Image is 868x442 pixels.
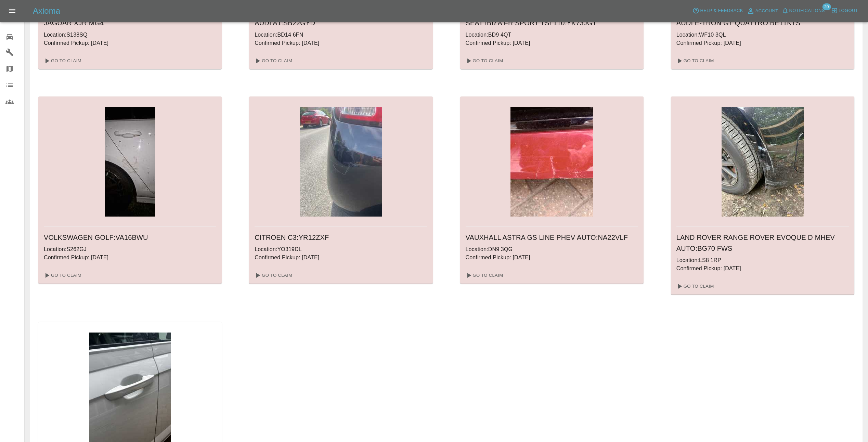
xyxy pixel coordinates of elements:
[44,245,216,253] p: Location: S262GJ
[466,253,638,262] p: Confirmed Pickup: [DATE]
[674,55,716,66] a: Go To Claim
[822,3,831,10] span: 20
[676,256,849,264] p: Location: LS8 1RP
[780,5,827,16] button: Notifications
[466,17,638,28] h6: SEAT IBIZA FR SPORT TSI 110 : YK73JGT
[463,270,505,281] a: Go To Claim
[44,232,216,243] h6: VOLKSWAGEN GOLF : VA16BWU
[466,31,638,39] p: Location: BD9 4QT
[466,39,638,47] p: Confirmed Pickup: [DATE]
[255,245,427,253] p: Location: YO319DL
[255,232,427,243] h6: CITROEN C3 : YR12ZXF
[255,31,427,39] p: Location: BD14 6FN
[676,264,849,273] p: Confirmed Pickup: [DATE]
[676,232,849,254] h6: LAND ROVER RANGE ROVER EVOQUE D MHEV AUTO : BG70 FWS
[466,232,638,243] h6: VAUXHALL ASTRA GS LINE PHEV AUTO : NA22VLF
[755,7,778,15] span: Account
[674,281,716,292] a: Go To Claim
[676,17,849,28] h6: AUDI E-TRON GT QUATTRO : BE11KTS
[700,7,743,15] span: Help & Feedback
[463,55,505,66] a: Go To Claim
[44,253,216,262] p: Confirmed Pickup: [DATE]
[789,7,825,15] span: Notifications
[44,39,216,47] p: Confirmed Pickup: [DATE]
[676,39,849,47] p: Confirmed Pickup: [DATE]
[44,31,216,39] p: Location: S138SQ
[252,270,294,281] a: Go To Claim
[41,55,83,66] a: Go To Claim
[829,5,860,16] button: Logout
[41,270,83,281] a: Go To Claim
[745,5,780,16] a: Account
[255,17,427,28] h6: AUDI A1 : SB22GYD
[252,55,294,66] a: Go To Claim
[255,253,427,262] p: Confirmed Pickup: [DATE]
[44,17,216,28] h6: JAGUAR XJR : MG4
[839,7,858,15] span: Logout
[33,5,60,16] h5: Axioma
[4,3,21,19] button: Open drawer
[691,5,744,16] button: Help & Feedback
[466,245,638,253] p: Location: DN9 3QG
[255,39,427,47] p: Confirmed Pickup: [DATE]
[676,31,849,39] p: Location: WF10 3QL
